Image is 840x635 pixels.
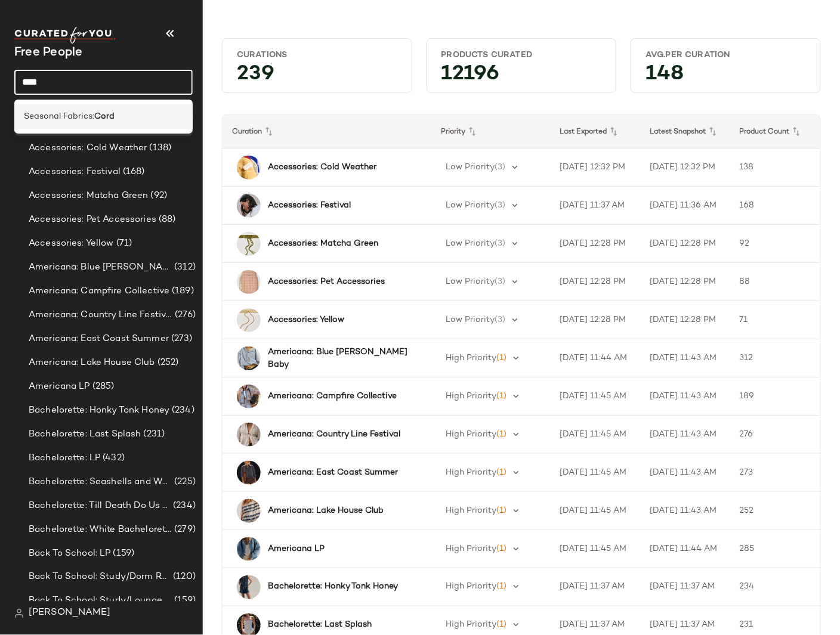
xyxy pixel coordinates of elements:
[640,301,730,339] td: [DATE] 12:28 PM
[496,392,507,401] span: (1)
[172,594,196,608] span: (159)
[171,499,196,513] span: (234)
[268,428,400,441] b: Americana: Country Line Festival
[551,416,641,454] td: [DATE] 11:45 AM
[268,237,378,250] b: Accessories: Matcha Green
[446,392,496,401] span: High Priority
[646,49,806,61] div: Avg.per Curation
[237,194,261,218] img: 101744142_095_a
[29,308,172,322] span: Americana: Country Line Festival
[730,187,820,225] td: 168
[446,163,495,172] span: Low Priority
[172,261,196,274] span: (312)
[551,492,641,530] td: [DATE] 11:45 AM
[495,277,505,286] span: (3)
[551,530,641,568] td: [DATE] 11:45 AM
[446,544,496,553] span: High Priority
[431,115,551,148] th: Priority
[730,568,820,606] td: 234
[446,277,495,286] span: Low Priority
[495,201,505,210] span: (3)
[141,428,165,441] span: (231)
[640,377,730,416] td: [DATE] 11:43 AM
[14,47,83,59] span: Current Company Name
[29,606,110,621] span: [PERSON_NAME]
[636,66,816,88] div: 148
[730,225,820,263] td: 92
[237,308,261,332] img: 97333926_072_b
[495,239,505,248] span: (3)
[268,619,372,631] b: Bachelorette: Last Splash
[446,506,496,515] span: High Priority
[640,225,730,263] td: [DATE] 12:28 PM
[100,451,125,465] span: (432)
[551,115,641,148] th: Last Exported
[237,423,261,447] img: 93911964_010_0
[29,547,111,560] span: Back To School: LP
[640,148,730,187] td: [DATE] 12:32 PM
[29,428,141,441] span: Bachelorette: Last Splash
[94,110,115,123] b: Cord
[29,237,114,250] span: Accessories: Yellow
[172,523,196,537] span: (279)
[29,261,172,274] span: Americana: Blue [PERSON_NAME] Baby
[496,583,507,591] span: (1)
[446,430,496,439] span: High Priority
[24,110,94,123] span: Seasonal Fabrics:
[730,530,820,568] td: 285
[29,404,169,417] span: Bachelorette: Honky Tonk Honey
[446,239,495,248] span: Low Priority
[237,49,397,61] div: Curations
[237,346,261,370] img: 101180578_092_e
[496,544,507,553] span: (1)
[29,189,149,203] span: Accessories: Matcha Green
[29,356,155,370] span: Americana: Lake House Club
[730,148,820,187] td: 138
[268,390,397,402] b: Americana: Campfire Collective
[268,581,398,593] b: Bachelorette: Honky Tonk Honey
[496,430,507,439] span: (1)
[268,199,351,212] b: Accessories: Festival
[147,141,172,155] span: (138)
[223,115,431,148] th: Curation
[90,380,115,394] span: (285)
[495,163,505,172] span: (3)
[640,492,730,530] td: [DATE] 11:43 AM
[730,339,820,377] td: 312
[730,416,820,454] td: 276
[730,115,820,148] th: Product Count
[640,115,730,148] th: Latest Snapshot
[551,187,641,225] td: [DATE] 11:37 AM
[172,475,196,489] span: (225)
[172,308,196,322] span: (276)
[551,263,641,301] td: [DATE] 12:28 PM
[149,189,168,203] span: (92)
[640,454,730,492] td: [DATE] 11:43 AM
[640,263,730,301] td: [DATE] 12:28 PM
[29,284,169,298] span: Americana: Campfire Collective
[551,568,641,606] td: [DATE] 11:37 AM
[496,506,507,515] span: (1)
[237,499,261,523] img: 83674770_024_a
[29,523,172,537] span: Bachelorette: White Bachelorette Outfits
[227,66,407,88] div: 239
[268,314,344,326] b: Accessories: Yellow
[29,165,121,179] span: Accessories: Festival
[169,404,194,417] span: (234)
[114,237,132,250] span: (71)
[446,583,496,591] span: High Priority
[268,466,398,479] b: Americana: East Coast Summer
[111,547,135,560] span: (159)
[551,225,641,263] td: [DATE] 12:28 PM
[237,156,261,179] img: 105074306_004_0
[29,451,100,465] span: Bachelorette: LP
[169,332,193,346] span: (273)
[169,284,194,298] span: (189)
[171,571,196,584] span: (120)
[14,27,116,44] img: cfy_white_logo.C9jOOHJF.svg
[237,232,261,256] img: 97714950_030_b
[121,165,145,179] span: (168)
[730,377,820,416] td: 189
[640,530,730,568] td: [DATE] 11:44 AM
[156,213,176,227] span: (88)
